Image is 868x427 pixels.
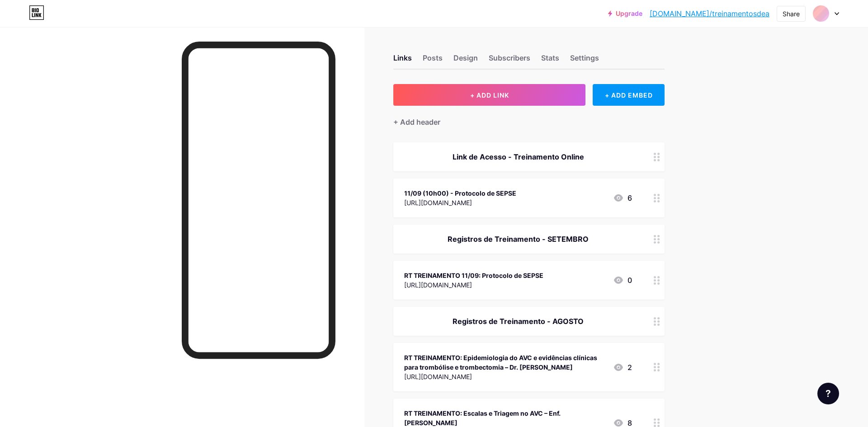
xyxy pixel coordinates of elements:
div: Registros de Treinamento - AGOSTO [404,316,632,327]
div: Share [783,9,800,19]
div: [URL][DOMAIN_NAME] [404,372,606,381]
div: Design [453,52,478,69]
div: Link de Acesso - Treinamento Online [404,151,632,162]
div: 6 [613,192,632,203]
div: 0 [613,275,632,286]
div: RT TREINAMENTO: Epidemiologia do AVC e evidências clínicas para trombólise e trombectomia – Dr. [... [404,353,606,372]
div: 2 [613,362,632,373]
a: Upgrade [608,10,642,17]
div: [URL][DOMAIN_NAME] [404,198,516,207]
div: Links [393,52,412,69]
a: [DOMAIN_NAME]/treinamentosdea [650,8,769,19]
div: RT TREINAMENTO 11/09: Protocolo de SEPSE [404,271,543,280]
div: 11/09 (10h00) - Protocolo de SEPSE [404,188,516,198]
div: Settings [570,52,599,69]
span: + ADD LINK [470,91,509,99]
div: + ADD EMBED [593,84,665,106]
div: Stats [541,52,559,69]
div: Posts [423,52,443,69]
div: Subscribers [489,52,530,69]
div: + Add header [393,117,440,127]
button: + ADD LINK [393,84,585,106]
div: [URL][DOMAIN_NAME] [404,280,543,290]
div: Registros de Treinamento - SETEMBRO [404,234,632,244]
